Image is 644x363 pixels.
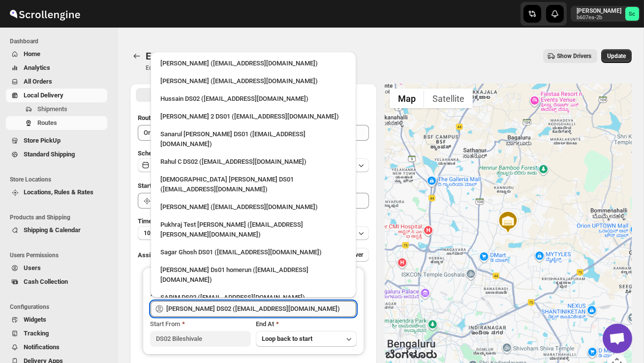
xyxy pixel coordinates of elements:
[151,71,356,89] li: Mujakkir Benguli (voweh79617@daypey.com)
[10,176,111,183] span: Store Locations
[24,343,60,351] span: Notifications
[146,64,226,72] p: Edit/update your created route
[160,220,346,240] div: Pukhraj Test [PERSON_NAME] ([EMAIL_ADDRESS][PERSON_NAME][DOMAIN_NAME])
[138,217,178,225] span: Time Per Stop
[10,37,111,45] span: Dashboard
[6,340,107,354] button: Notifications
[146,50,190,62] span: Edit Route
[151,124,356,152] li: Sanarul Haque DS01 (fefifag638@adosnan.com)
[262,335,312,342] span: Loop back to start
[160,247,346,257] div: Sagar Ghosh DS01 ([EMAIL_ADDRESS][DOMAIN_NAME])
[138,150,177,157] span: Scheduled for
[138,226,369,240] button: 10 minutes
[151,56,356,71] li: Rahul Chopra (pukhraj@home-run.co)
[10,213,111,221] span: Products and Shipping
[160,265,346,285] div: [PERSON_NAME] Ds01 homerun ([EMAIL_ADDRESS][DOMAIN_NAME])
[24,91,63,99] span: Local Delivery
[577,7,621,15] p: [PERSON_NAME]
[151,242,356,260] li: Sagar Ghosh DS01 (loneyoj483@downlor.com)
[10,303,111,311] span: Configurations
[6,261,107,275] button: Users
[256,331,357,347] button: Loop back to start
[607,52,626,60] span: Update
[160,129,346,149] div: Sanarul [PERSON_NAME] DS01 ([EMAIL_ADDRESS][DOMAIN_NAME])
[151,89,356,107] li: Hussain DS02 (jarav60351@abatido.com)
[543,49,597,63] button: Show Drivers
[37,105,67,113] span: Shipments
[138,251,164,259] span: Assign to
[136,88,252,102] button: All Route Options
[10,251,111,259] span: Users Permissions
[144,229,173,237] span: 10 minutes
[24,330,49,337] span: Tracking
[160,112,346,121] div: [PERSON_NAME] 2 DS01 ([EMAIL_ADDRESS][DOMAIN_NAME])
[160,175,346,194] div: [DEMOGRAPHIC_DATA] [PERSON_NAME] DS01 ([EMAIL_ADDRESS][DOMAIN_NAME])
[150,320,180,328] span: Start From
[151,215,356,242] li: Pukhraj Test Grewal (lesogip197@pariag.com)
[37,119,57,126] span: Routes
[138,114,172,121] span: Route Name
[256,319,357,329] div: End At
[571,6,640,22] button: User menu
[6,327,107,340] button: Tracking
[6,102,107,116] button: Shipments
[6,75,107,89] button: All Orders
[577,15,621,21] p: b607ea-2b
[24,78,52,85] span: All Orders
[24,316,46,323] span: Widgets
[6,223,107,237] button: Shipping & Calendar
[6,47,107,61] button: Home
[629,11,636,17] text: Sc
[166,301,356,317] input: Search assignee
[160,94,346,104] div: Hussain DS02 ([EMAIL_ADDRESS][DOMAIN_NAME])
[601,49,632,63] button: Update
[24,278,68,285] span: Cash Collection
[24,264,41,272] span: Users
[130,49,144,63] button: Routes
[6,116,107,130] button: Routes
[6,313,107,327] button: Widgets
[24,188,93,196] span: Locations, Rules & Rates
[603,324,632,353] a: Open chat
[138,125,369,141] input: Eg: Bengaluru Route
[6,185,107,199] button: Locations, Rules & Rates
[6,275,107,289] button: Cash Collection
[151,288,356,305] li: SARIM DS02 (xititor414@owlny.com)
[160,59,346,68] div: [PERSON_NAME] ([EMAIL_ADDRESS][DOMAIN_NAME])
[151,170,356,197] li: Islam Laskar DS01 (vixib74172@ikowat.com)
[625,7,639,21] span: Sanjay chetri
[151,260,356,288] li: Sourav Ds01 homerun (bamij29633@eluxeer.com)
[24,137,61,144] span: Store PickUp
[24,64,50,71] span: Analytics
[24,151,75,158] span: Standard Shipping
[151,107,356,124] li: Ali Husain 2 DS01 (petec71113@advitize.com)
[8,1,82,26] img: ScrollEngine
[160,157,346,167] div: Rahul C DS02 ([EMAIL_ADDRESS][DOMAIN_NAME])
[24,226,81,234] span: Shipping & Calendar
[557,52,591,60] span: Show Drivers
[160,202,346,212] div: [PERSON_NAME] ([EMAIL_ADDRESS][DOMAIN_NAME])
[138,158,369,172] button: [DATE]|[DATE]
[160,76,346,86] div: [PERSON_NAME] ([EMAIL_ADDRESS][DOMAIN_NAME])
[6,61,107,75] button: Analytics
[390,89,424,108] button: Show street map
[424,89,473,108] button: Show satellite imagery
[24,50,40,58] span: Home
[151,152,356,170] li: Rahul C DS02 (rahul.chopra@home-run.co)
[138,182,215,189] span: Start Location (Warehouse)
[160,293,346,302] div: SARIM DS02 ([EMAIL_ADDRESS][DOMAIN_NAME])
[151,197,356,215] li: Vikas Rathod (lolegiy458@nalwan.com)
